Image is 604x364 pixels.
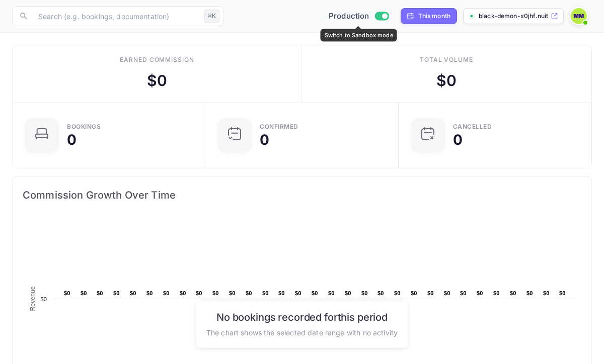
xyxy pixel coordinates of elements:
[260,124,298,130] div: Confirmed
[120,55,194,64] div: Earned commission
[67,124,101,130] div: Bookings
[40,296,47,302] text: $0
[325,11,393,22] div: Switch to Sandbox mode
[130,290,136,296] text: $0
[81,290,87,296] text: $0
[295,290,301,296] text: $0
[262,290,269,296] text: $0
[146,290,153,296] text: $0
[312,290,318,296] text: $0
[444,290,450,296] text: $0
[411,290,417,296] text: $0
[427,290,434,296] text: $0
[278,290,285,296] text: $0
[204,10,219,23] div: ⌘K
[345,290,351,296] text: $0
[571,8,587,24] img: munir mohammed
[64,290,70,296] text: $0
[246,290,252,296] text: $0
[67,133,77,147] div: 0
[420,55,474,64] div: Total volume
[206,327,398,337] p: The chart shows the selected date range with no activity
[206,311,398,323] h6: No bookings recorded for this period
[559,290,566,296] text: $0
[436,69,457,92] div: $ 0
[453,133,463,147] div: 0
[493,290,500,296] text: $0
[212,290,219,296] text: $0
[147,69,167,92] div: $ 0
[377,290,384,296] text: $0
[477,290,483,296] text: $0
[394,290,401,296] text: $0
[526,290,533,296] text: $0
[510,290,516,296] text: $0
[180,290,186,296] text: $0
[321,29,397,42] div: Switch to Sandbox mode
[361,290,368,296] text: $0
[113,290,120,296] text: $0
[32,6,200,26] input: Search (e.g. bookings, documentation)
[453,124,492,130] div: CANCELLED
[260,133,269,147] div: 0
[479,12,549,21] p: black-demon-x0jhf.nuit...
[97,290,103,296] text: $0
[163,290,170,296] text: $0
[418,12,451,21] div: This month
[460,290,467,296] text: $0
[543,290,550,296] text: $0
[23,187,581,203] span: Commission Growth Over Time
[328,290,335,296] text: $0
[229,290,236,296] text: $0
[329,11,369,22] span: Production
[196,290,202,296] text: $0
[401,8,458,24] div: Click to change the date range period
[29,286,36,311] text: Revenue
